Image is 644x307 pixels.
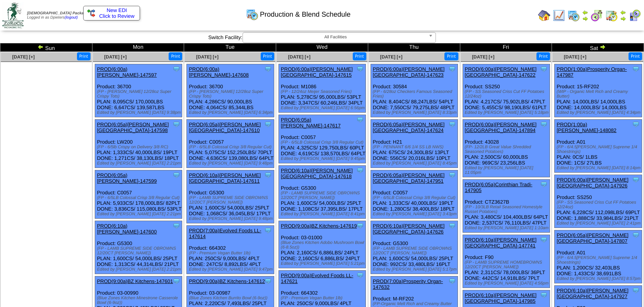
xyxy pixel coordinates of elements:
div: Edited by [PERSON_NAME] [DATE] 8:14pm [557,166,641,170]
div: Edited by [PERSON_NAME] [DATE] 8:41pm [281,212,366,216]
div: Edited by [PERSON_NAME] [DATE] 2:41pm [557,221,641,226]
button: Print [169,52,182,60]
div: (WIP - Organic Melt Rich and Creamy Butter) [557,89,641,99]
div: Product: 03-01000 PLAN: 2,160CS / 6,886LBS / 24PLT DONE: 2,160CS / 6,886LBS / 24PLT [279,221,366,268]
div: Edited by [PERSON_NAME] [DATE] 6:56pm [281,106,366,110]
div: (FP - [PERSON_NAME] 12/28oz Super Crispy Tots) [97,89,182,99]
div: (FP - LAMB SUPREME SIDE OBROWNS 12/20CT [PERSON_NAME]) [373,246,458,256]
div: Product: G5300 PLAN: 1,600CS / 54,000LBS / 25PLT DONE: 1,313CS / 44,314LBS / 21PLT [95,221,182,274]
img: calendarprod.gif [567,9,580,22]
img: Tooltip [264,120,272,128]
img: Tooltip [264,277,272,285]
div: Product: H21 PLAN: 675CS / 24,300LBS / 13PLT DONE: 556CS / 20,016LBS / 10PLT [371,120,458,168]
div: (FP - 6/5LB Colossal Crisp 3/8 Regular Cut) [189,145,273,149]
div: Product: LW200 PLAN: 1,333CS / 40,000LBS / 19PLT DONE: 1,271CS / 38,130LBS / 18PLT [95,120,182,168]
div: (FP - 10/3LB Retail Seasoned Homestyle Russet Potatoes) [465,205,550,214]
img: Tooltip [173,65,180,73]
td: Fri [460,43,552,52]
button: Print [353,52,366,60]
div: (FP - SS Seasoned Criss Cut FF Potatoes 12/24oz) [465,89,550,99]
img: Tooltip [356,271,364,279]
div: (FP - 6/4.5[PERSON_NAME] Supreme 1/4 Shoestrings) [557,145,641,154]
a: PROD(9:00a)BZ Kitchens-147601 [97,278,173,284]
div: (FP - 6/5LB Colossal Crisp 3/8 Regular Cut) [97,196,182,200]
div: (FP - Premium Vegan Butter 1lb) [189,251,273,256]
div: Product: 36700 PLAN: 8,095CS / 170,000LBS DONE: 6,647CS / 139,587LBS [95,64,182,117]
span: Click to Review [87,13,136,19]
div: Product: M1086 PLAN: 5,278CS / 95,000LBS / 53PLT DONE: 3,347CS / 60,246LBS / 34PLT [279,64,366,113]
div: Edited by [PERSON_NAME] [DATE] 4:34pm [557,110,641,115]
button: Print [629,52,642,60]
a: PROD(6:00a)[PERSON_NAME][GEOGRAPHIC_DATA]-147622 [465,66,537,78]
img: Tooltip [632,231,640,239]
div: Edited by [PERSON_NAME] [DATE] 8:57pm [557,276,641,281]
a: PROD(9:00a)BZ Kitchens-147619 [281,223,357,229]
img: Tooltip [173,120,180,128]
a: PROD(6:05a)[PERSON_NAME]-147617 [281,117,341,129]
img: Tooltip [632,120,640,128]
span: [DATE] [+] [472,54,494,60]
div: Product: C0057 PLAN: 4,325CS / 129,750LBS / 60PLT DONE: 4,619CS / 138,570LBS / 64PLT [279,115,366,163]
span: Logged in as Dpieters [27,11,92,20]
span: [DATE] [+] [12,54,35,60]
div: Edited by [PERSON_NAME] [DATE] 2:21pm [97,267,182,272]
a: PROD(6:05a)[PERSON_NAME]-147599 [97,172,157,184]
img: Tooltip [264,171,272,179]
a: PROD(6:05a)[PERSON_NAME][GEOGRAPHIC_DATA]-147807 [557,232,629,244]
a: [DATE] [+] [196,54,219,60]
a: PROD(9:00a)BZ Kitchens-147612 [189,278,265,284]
div: (FP - 12/24oz Meijer Seasoned Fries) [281,89,366,94]
img: Tooltip [540,120,548,128]
a: PROD(1:00a)Prosperity Organ-147987 [557,66,627,78]
img: Tooltip [540,291,548,299]
div: Edited by [PERSON_NAME] [DATE] 3:43pm [373,212,458,216]
div: (Blue Zones Kitchen Adobo Mushroom Bowl (6-8.5oz)) [281,240,366,250]
img: arrowleft.gif [38,44,44,50]
a: PROD(7:00a)Evolved Foods LL-147614 [189,228,261,239]
img: calendarcustomer.gif [629,9,641,22]
a: [DATE] [+] [288,54,311,60]
img: home.gif [538,9,550,22]
div: (FP - Premium Vegan Butter 1lb) [281,296,366,300]
a: [DATE] [+] [564,54,586,60]
img: Tooltip [448,222,456,230]
a: PROD(6:00a)[PERSON_NAME]-147608 [189,66,249,78]
img: calendarprod.gif [246,8,258,21]
div: (FP - LAMB SUPREME SIDE OBROWNS 12/20CT [PERSON_NAME]) [189,196,273,205]
div: Edited by [PERSON_NAME] [DATE] 8:45pm [373,161,458,166]
td: Thu [368,43,460,52]
img: arrowleft.gif [620,9,626,15]
a: PROD(6:05a)[PERSON_NAME][GEOGRAPHIC_DATA]-147598 [97,122,169,133]
a: PROD(6:05a)[PERSON_NAME][GEOGRAPHIC_DATA]-147610 [189,122,261,133]
div: (FP - PENNANT 6/6 1/4 SS LB NWS) [373,145,458,149]
td: Wed [276,43,368,52]
a: PROD(7:00a)Prosperity Organ-147632 [373,278,443,290]
img: Tooltip [356,222,364,230]
img: Tooltip [540,236,548,244]
div: Edited by [PERSON_NAME] [DATE] 1:10am [465,226,550,230]
a: PROD(6:05a)[PERSON_NAME][GEOGRAPHIC_DATA]-147951 [373,172,445,184]
div: Product: A01 PLAN: 0CS / 1LBS DONE: 1CS / 27LBS [555,120,642,173]
a: [DATE] [+] [104,54,126,60]
div: Product: F90 PLAN: 2,311CS / 78,000LBS / 36PLT DONE: 442CS / 14,918LBS / 7PLT [463,235,550,288]
img: Tooltip [173,222,180,230]
a: PROD(6:00a)[PERSON_NAME][GEOGRAPHIC_DATA]-147926 [557,177,629,189]
a: [DATE] [+] [380,54,402,60]
td: Mon [92,43,184,52]
div: (FP - LAMB SUPREME SIDE OBROWNS 12/20CT [PERSON_NAME]) [281,191,366,200]
td: Sat [552,43,644,52]
a: PROD(6:10a)[PERSON_NAME][GEOGRAPHIC_DATA]-147618 [281,168,353,179]
div: (Blue Zones Kitchen Burrito Bowl (6-9oz)) [189,296,273,300]
img: Tooltip [264,226,272,234]
a: PROD(9:00a)Evolved Foods LL-147621 [281,273,353,284]
img: Tooltip [540,180,548,188]
a: PROD(6:10a)[PERSON_NAME][GEOGRAPHIC_DATA]-147741 [465,237,537,249]
div: Product: 664302 PLAN: 250CS / 9,000LBS / 4PLT DONE: 247CS / 8,892LBS / 4PLT [187,226,274,274]
div: Edited by [PERSON_NAME] [DATE] 5:21pm [281,261,366,266]
div: (Blue Zones Kitchen Minestrone Casserole Bowl (6-9oz)) [97,296,182,305]
a: PROD(6:00a)[PERSON_NAME][GEOGRAPHIC_DATA]-147615 [281,66,353,78]
img: line_graph.gif [553,9,565,22]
